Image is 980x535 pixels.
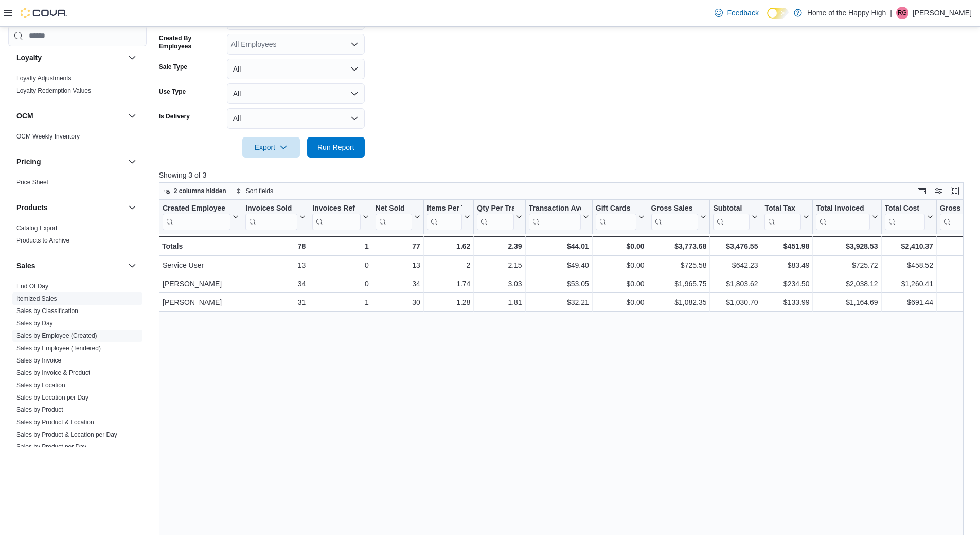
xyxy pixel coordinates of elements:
[764,204,801,230] div: Total Tax
[163,204,239,230] button: Created Employee
[528,278,589,290] div: $53.05
[764,204,801,214] div: Total Tax
[764,278,809,290] div: $234.50
[16,332,97,339] a: Sales by Employee (Created)
[163,204,230,214] div: Created Employee
[16,295,57,303] span: Itemized Sales
[159,63,187,71] label: Sale Type
[896,7,908,19] div: Riley Groulx
[312,204,360,214] div: Invoices Ref
[16,157,124,167] button: Pricing
[16,283,48,290] a: End Of Day
[713,204,750,230] div: Subtotal
[477,204,522,230] button: Qty Per Transaction
[884,204,933,230] button: Total Cost
[16,179,48,186] a: Price Sheet
[16,202,48,213] h3: Products
[16,87,91,94] a: Loyalty Redemption Values
[816,204,878,230] button: Total Invoiced
[713,259,758,271] div: $642.23
[159,112,190,120] label: Is Delivery
[16,53,124,63] button: Loyalty
[651,296,706,308] div: $1,082.35
[427,204,462,214] div: Items Per Transaction
[159,34,223,50] label: Created By Employees
[16,261,124,271] button: Sales
[713,240,758,252] div: $3,476.55
[21,8,67,18] img: Cova
[816,240,878,252] div: $3,928.53
[651,240,706,252] div: $3,773.68
[245,296,306,308] div: 31
[16,344,101,352] a: Sales by Employee (Tendered)
[163,278,239,290] div: [PERSON_NAME]
[245,204,297,230] div: Invoices Sold
[596,204,636,230] div: Gift Card Sales
[248,137,294,158] span: Export
[651,204,706,230] button: Gross Sales
[126,260,138,272] button: Sales
[16,75,72,82] a: Loyalty Adjustments
[816,278,878,290] div: $2,038.12
[727,8,758,18] span: Feedback
[884,240,933,252] div: $2,410.37
[477,240,522,252] div: 2.39
[764,204,809,230] button: Total Tax
[884,204,924,230] div: Total Cost
[913,7,972,19] p: [PERSON_NAME]
[159,170,972,180] p: Showing 3 of 3
[126,156,138,168] button: Pricing
[764,296,809,308] div: $133.99
[16,406,63,413] a: Sales by Product
[8,280,147,457] div: Sales
[227,59,365,79] button: All
[884,278,933,290] div: $1,260.41
[816,259,878,271] div: $725.72
[16,369,90,376] a: Sales by Invoice & Product
[16,320,53,327] a: Sales by Day
[884,204,924,214] div: Total Cost
[477,259,522,271] div: 2.15
[710,3,762,23] a: Feedback
[932,185,945,197] button: Display options
[16,332,97,340] span: Sales by Employee (Created)
[596,296,645,308] div: $0.00
[16,307,78,315] a: Sales by Classification
[427,296,471,308] div: 1.28
[713,204,758,230] button: Subtotal
[350,40,359,48] button: Open list of options
[312,240,368,252] div: 1
[596,204,645,230] button: Gift Cards
[163,259,239,271] div: Service User
[159,88,186,96] label: Use Type
[477,204,513,230] div: Qty Per Transaction
[8,130,147,147] div: OCM
[764,259,809,271] div: $83.49
[376,204,420,230] button: Net Sold
[245,204,297,214] div: Invoices Sold
[427,259,471,271] div: 2
[16,74,72,82] span: Loyalty Adjustments
[126,110,138,122] button: OCM
[884,296,933,308] div: $691.44
[307,137,365,158] button: Run Report
[162,240,239,252] div: Totals
[16,236,69,245] span: Products to Archive
[16,431,117,438] a: Sales by Product & Location per Day
[884,259,933,271] div: $458.52
[596,240,645,252] div: $0.00
[312,278,368,290] div: 0
[16,133,80,140] a: OCM Weekly Inventory
[713,278,758,290] div: $1,803.62
[767,8,789,19] input: Dark Mode
[16,418,94,426] span: Sales by Product & Location
[8,72,147,101] div: Loyalty
[427,204,462,230] div: Items Per Transaction
[477,296,522,308] div: 1.81
[16,357,61,364] a: Sales by Invoice
[596,259,645,271] div: $0.00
